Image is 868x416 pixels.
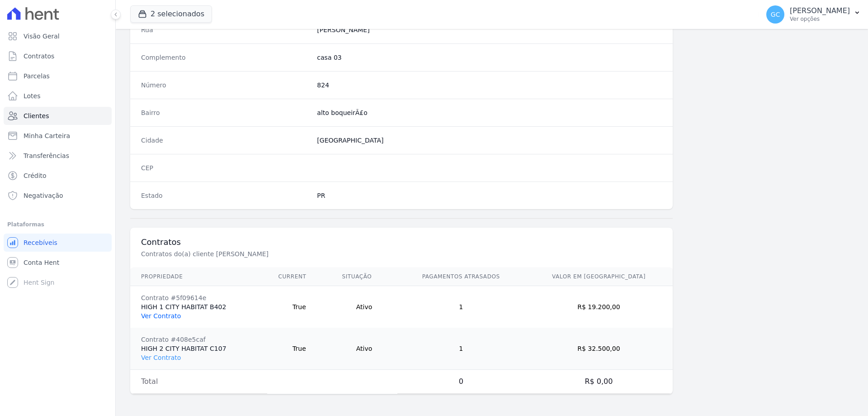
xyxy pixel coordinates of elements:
[525,268,673,286] th: Valor em [GEOGRAPHIC_DATA]
[317,53,662,62] dd: casa 03
[4,147,112,165] a: Transferências
[331,328,397,370] td: Ativo
[331,286,397,328] td: Ativo
[24,191,63,200] span: Negativação
[24,238,57,247] span: Recebíveis
[790,15,850,23] p: Ver opções
[24,131,70,140] span: Minha Carteira
[397,268,525,286] th: Pagamentos Atrasados
[331,268,397,286] th: Situação
[141,354,181,361] a: Ver Contrato
[4,107,112,125] a: Clientes
[24,72,50,81] span: Parcelas
[141,191,310,200] dt: Estado
[24,32,60,41] span: Visão Geral
[317,81,662,90] dd: 824
[790,6,850,15] p: [PERSON_NAME]
[525,370,673,394] td: R$ 0,00
[130,370,267,394] td: Total
[141,25,310,34] dt: Rua
[317,25,662,34] dd: [PERSON_NAME]
[141,237,662,248] h3: Contratos
[267,268,331,286] th: Current
[4,127,112,145] a: Minha Carteira
[4,186,112,205] a: Negativação
[130,286,267,328] td: HIGH 1 CITY HABITAT B402
[267,328,331,370] td: True
[397,370,525,394] td: 0
[130,268,267,286] th: Propriedade
[759,2,868,27] button: GC [PERSON_NAME] Ver opções
[24,111,49,120] span: Clientes
[24,91,41,100] span: Lotes
[4,47,112,65] a: Contratos
[317,191,662,200] dd: PR
[141,81,310,90] dt: Número
[7,219,108,230] div: Plataformas
[4,27,112,45] a: Visão Geral
[317,108,662,117] dd: alto boqueirÃ£o
[141,293,256,302] div: Contrato #5f09614e
[141,53,310,62] dt: Complemento
[24,151,69,160] span: Transferências
[24,52,54,61] span: Contratos
[4,67,112,85] a: Parcelas
[525,286,673,328] td: R$ 19.200,00
[24,171,47,180] span: Crédito
[141,136,310,145] dt: Cidade
[267,286,331,328] td: True
[4,167,112,185] a: Crédito
[4,253,112,272] a: Conta Hent
[397,286,525,328] td: 1
[4,87,112,105] a: Lotes
[141,312,181,320] a: Ver Contrato
[397,328,525,370] td: 1
[141,163,310,172] dt: CEP
[24,258,59,267] span: Conta Hent
[141,335,256,344] div: Contrato #408e5caf
[141,108,310,117] dt: Bairro
[771,11,780,18] span: GC
[130,328,267,370] td: HIGH 2 CITY HABITAT C107
[130,5,212,23] button: 2 selecionados
[4,234,112,252] a: Recebíveis
[317,136,662,145] dd: [GEOGRAPHIC_DATA]
[141,249,445,258] p: Contratos do(a) cliente [PERSON_NAME]
[525,328,673,370] td: R$ 32.500,00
